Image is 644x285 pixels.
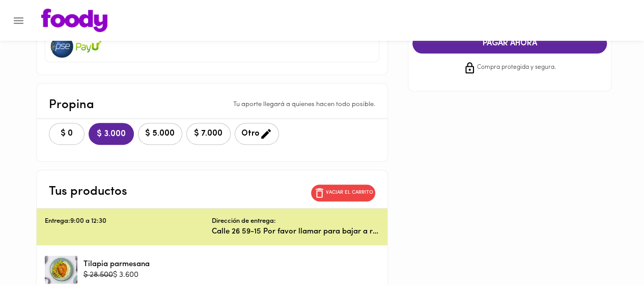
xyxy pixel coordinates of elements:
[233,100,375,110] p: Tu aporte llegará a quienes hacen todo posible.
[49,35,75,58] img: visa
[585,226,634,275] iframe: Messagebird Livechat Widget
[212,217,276,226] p: Dirección de entrega:
[113,270,138,280] p: $ 3.600
[423,39,597,48] span: PAGAR AHORA
[45,217,212,226] p: Entrega: 9:00 a 12:30
[235,123,279,145] button: Otro
[76,35,101,58] img: visa
[49,96,94,114] p: Propina
[193,129,224,139] span: $ 7.000
[6,8,31,33] button: Menu
[145,129,176,139] span: $ 5.000
[89,123,134,145] button: $ 3.000
[83,270,113,280] p: $ 28.500
[55,129,78,139] span: $ 0
[241,127,272,140] span: Otro
[49,123,85,145] button: $ 0
[41,9,107,32] img: logo.png
[477,63,556,73] span: Compra protegida y segura.
[83,259,150,270] p: Tilapia parmesana
[412,34,607,54] button: PAGAR AHORA
[186,123,231,145] button: $ 7.000
[49,183,127,201] p: Tus productos
[326,189,373,196] p: Vaciar el carrito
[97,129,126,139] span: $ 3.000
[138,123,182,145] button: $ 5.000
[311,185,375,201] button: Vaciar el carrito
[212,226,379,237] p: Calle 26 59-15 Por favor llamar para bajar a recibirlo en el edifico de avianca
